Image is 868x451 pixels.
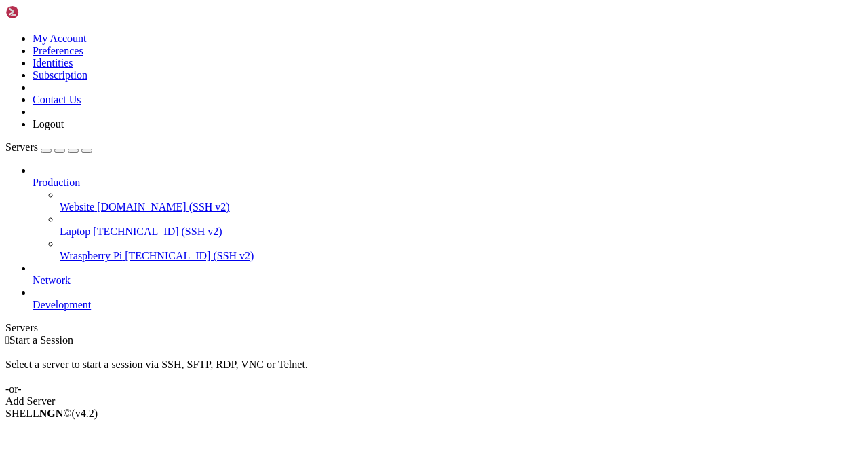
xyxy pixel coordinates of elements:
span: [TECHNICAL_ID] (SSH v2) [125,250,254,261]
li: Production [33,164,863,262]
a: Network [33,274,863,287]
a: Servers [5,141,92,153]
span: [DOMAIN_NAME] (SSH v2) [97,201,230,213]
span: Network [33,274,71,286]
li: Development [33,287,863,311]
div: Servers [5,322,863,334]
img: Shellngn [5,5,83,19]
div: Select a server to start a session via SSH, SFTP, RDP, VNC or Telnet. -or- [5,346,863,395]
li: Wraspberry Pi [TECHNICAL_ID] (SSH v2) [60,238,863,262]
a: Wraspberry Pi [TECHNICAL_ID] (SSH v2) [60,250,863,262]
b: NGN [39,408,64,419]
a: Production [33,177,863,189]
span: 4.2.0 [72,408,98,419]
span: Development [33,299,91,310]
a: Laptop [TECHNICAL_ID] (SSH v2) [60,225,863,238]
a: My Account [33,33,87,44]
a: Identities [33,57,73,69]
span: Laptop [60,225,90,237]
span: Website [60,201,94,213]
a: Preferences [33,45,83,56]
span: SHELL © [5,408,98,419]
span: Start a Session [9,334,73,346]
a: Website [DOMAIN_NAME] (SSH v2) [60,201,863,213]
span: Wraspberry Pi [60,250,122,261]
a: Development [33,299,863,311]
li: Website [DOMAIN_NAME] (SSH v2) [60,189,863,213]
a: Contact Us [33,94,81,105]
li: Laptop [TECHNICAL_ID] (SSH v2) [60,213,863,238]
a: Subscription [33,69,87,81]
span: [TECHNICAL_ID] (SSH v2) [93,225,222,237]
a: Logout [33,118,64,130]
li: Network [33,262,863,287]
div: Add Server [5,395,863,408]
span: Production [33,177,80,188]
span:  [5,334,9,346]
span: Servers [5,141,38,153]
